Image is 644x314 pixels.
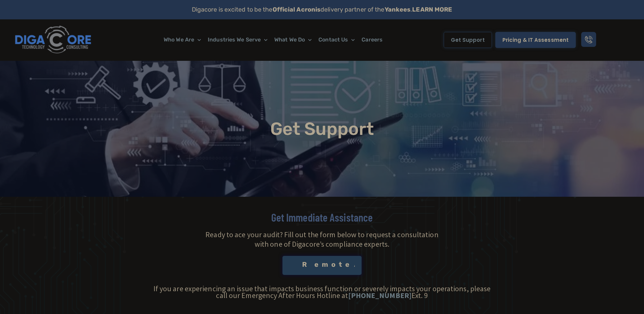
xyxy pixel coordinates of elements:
a: Careers [358,32,386,48]
span: e [345,261,349,268]
a: Remote A [282,256,362,275]
a: Contact Us [315,32,358,48]
a: Pricing & IT Assessment [495,32,576,48]
span: e [314,261,318,268]
span: o [331,261,335,268]
span: Get Support [451,37,485,42]
span: A [354,261,359,268]
a: Who We Are [160,32,204,48]
strong: Official Acronis [273,6,321,13]
h1: Get Support [3,120,641,138]
span: R [302,261,307,268]
p: Ready to ace your audit? Fill out the form below to request a consultation with one of Digacore’s... [105,230,539,249]
div: If you are experiencing an issue that impacts business function or severely impacts your operatio... [148,285,496,299]
img: Digacore logo 1 [13,23,94,57]
span: Pricing & IT Assessment [502,37,569,42]
nav: Menu [127,32,420,48]
a: LEARN MORE [412,6,452,13]
strong: Yankees [385,6,411,13]
span: Get Immediate Assistance [271,211,373,224]
a: What We Do [271,32,315,48]
a: Industries We Serve [204,32,271,48]
span: t [339,261,342,268]
span: m [322,261,328,268]
a: [PHONE_NUMBER] [348,291,411,300]
p: Digacore is excited to be the delivery partner of the . [192,5,453,14]
a: Get Support [444,32,492,48]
